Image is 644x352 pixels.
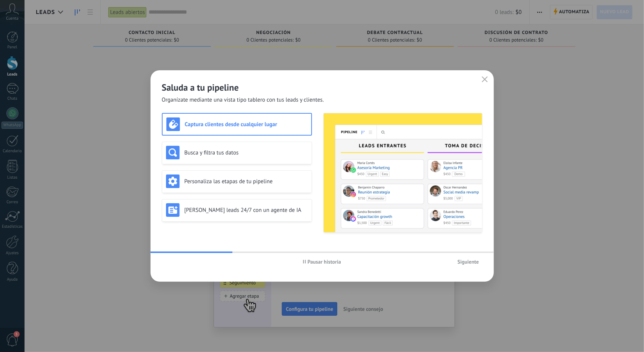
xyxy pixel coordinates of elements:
[454,256,483,267] button: Siguiente
[185,121,307,128] h3: Captura clientes desde cualquier lugar
[300,256,344,267] button: Pausar historia
[184,178,308,185] h3: Personaliza las etapas de tu pipeline
[458,259,479,264] span: Siguiente
[184,149,308,156] h3: Busca y filtra tus datos
[307,259,341,264] span: Pausar historia
[162,96,324,104] span: Organízate mediante una vista tipo tablero con tus leads y clientes.
[162,82,483,93] h2: Saluda a tu pipeline
[184,207,308,214] h3: [PERSON_NAME] leads 24/7 con un agente de IA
